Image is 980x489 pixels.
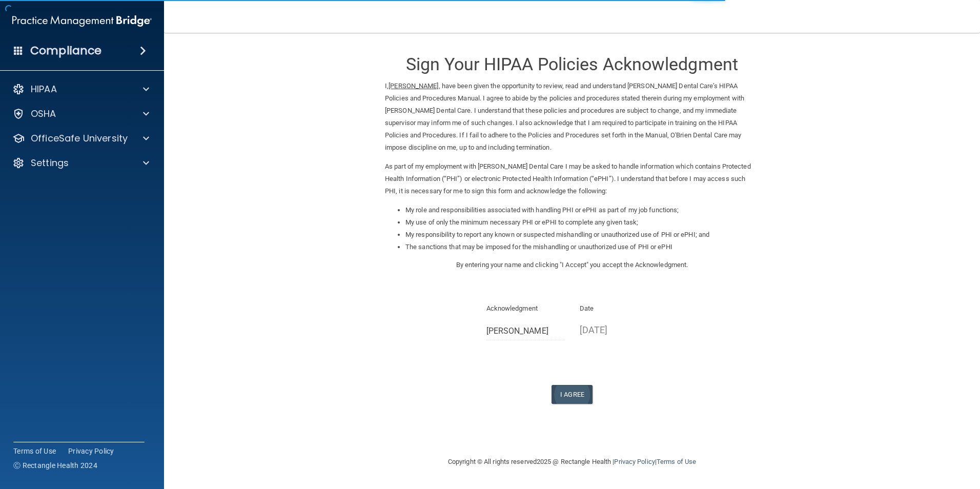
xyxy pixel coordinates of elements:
span: Ⓒ Rectangle Health 2024 [13,460,97,471]
p: By entering your name and clicking "I Accept" you accept the Acknowledgment. [385,259,759,271]
ins: [PERSON_NAME] [389,82,438,90]
p: [DATE] [580,321,658,338]
li: My role and responsibilities associated with handling PHI or ePHI as part of my job functions; [405,204,759,216]
input: Full Name [486,321,565,340]
h4: Compliance [30,44,101,58]
a: OSHA [12,108,149,120]
p: I, , have been given the opportunity to review, read and understand [PERSON_NAME] Dental Care’s H... [385,80,759,154]
a: OfficeSafe University [12,132,149,145]
li: The sanctions that may be imposed for the mishandling or unauthorized use of PHI or ePHI [405,241,759,253]
a: Privacy Policy [614,458,655,465]
a: Privacy Policy [68,446,114,456]
h3: Sign Your HIPAA Policies Acknowledgment [385,55,759,74]
a: Terms of Use [13,446,56,456]
p: OSHA [31,108,56,120]
button: I Agree [552,385,593,404]
a: Settings [12,157,149,169]
a: HIPAA [12,83,149,95]
a: Terms of Use [657,458,696,465]
p: Acknowledgment [486,302,565,315]
li: My responsibility to report any known or suspected mishandling or unauthorized use of PHI or ePHI... [405,229,759,241]
p: As part of my employment with [PERSON_NAME] Dental Care I may be asked to handle information whic... [385,160,759,197]
img: PMB logo [12,11,152,31]
div: Copyright © All rights reserved 2025 @ Rectangle Health | | [385,445,759,478]
p: Date [580,302,658,315]
p: HIPAA [31,83,57,95]
li: My use of only the minimum necessary PHI or ePHI to complete any given task; [405,216,759,229]
p: OfficeSafe University [31,132,128,145]
p: Settings [31,157,69,169]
